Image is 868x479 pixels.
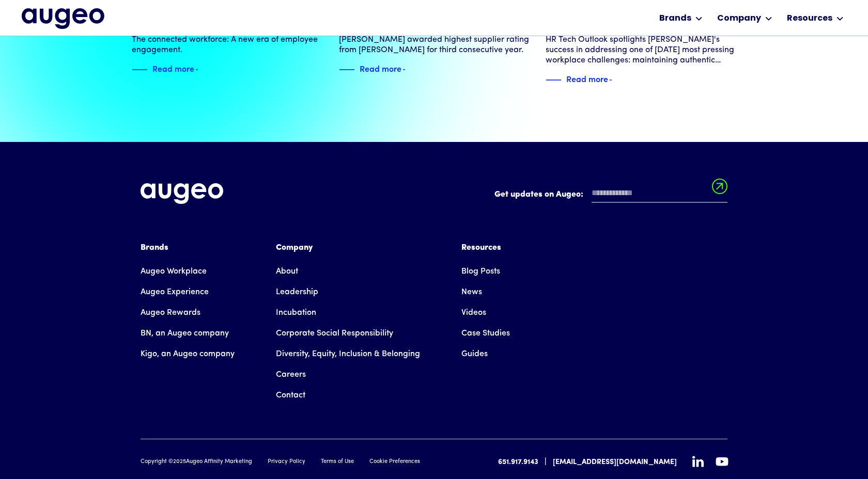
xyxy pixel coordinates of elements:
a: Leadership [276,282,318,302]
img: Blue decorative line [339,63,354,76]
label: Get updates on Augeo: [494,188,583,201]
a: Privacy Policy [268,458,305,467]
div: Brands [659,12,691,25]
div: Resources [787,12,832,25]
img: Blue text arrow [609,74,625,86]
a: Corporate Social Responsibility [276,323,393,344]
a: Diversity, Equity, Inclusion & Belonging [276,344,420,364]
div: Read more [152,62,194,74]
div: Resources [461,242,510,254]
input: Submit [712,179,727,200]
a: Cookie Preferences [369,458,420,467]
a: Augeo Experience [141,282,209,302]
div: Company [717,12,761,25]
a: Contact [276,385,305,406]
a: News [461,282,482,302]
img: Blue text arrow [195,63,211,76]
a: 651.917.9143 [498,457,538,468]
img: Augeo's full logo in white. [141,183,223,204]
div: [PERSON_NAME] awarded highest supplier rating from [PERSON_NAME] for third consecutive year. [339,35,530,55]
form: Email Form [494,183,727,208]
img: Blue text arrow [402,63,418,76]
a: Videos [461,302,486,323]
a: About [276,261,298,282]
a: Terms of Use [321,458,354,467]
img: Blue decorative line [546,74,561,86]
div: Company [276,242,420,254]
a: Case Studies [461,323,510,344]
div: Read more [360,62,401,74]
div: | [545,456,547,468]
div: HR Tech Outlook spotlights [PERSON_NAME]'s success in addressing one of [DATE] most pressing work... [546,35,736,66]
a: Augeo Rewards [141,302,200,323]
a: Augeo Workplace [141,261,207,282]
a: home [22,8,104,30]
a: Guides [461,344,488,364]
a: Blog Posts [461,261,500,282]
img: Blue decorative line [132,63,147,76]
div: Brands [141,242,235,254]
div: The connected workforce: A new era of employee engagement. [132,35,322,55]
a: Incubation [276,302,316,323]
div: Read more [566,72,608,85]
a: Kigo, an Augeo company [141,344,235,364]
a: [EMAIL_ADDRESS][DOMAIN_NAME] [553,457,677,468]
a: BN, an Augeo company [141,323,229,344]
span: 2025 [173,459,186,465]
a: Careers [276,364,306,385]
div: Copyright © Augeo Affinity Marketing [141,458,252,467]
